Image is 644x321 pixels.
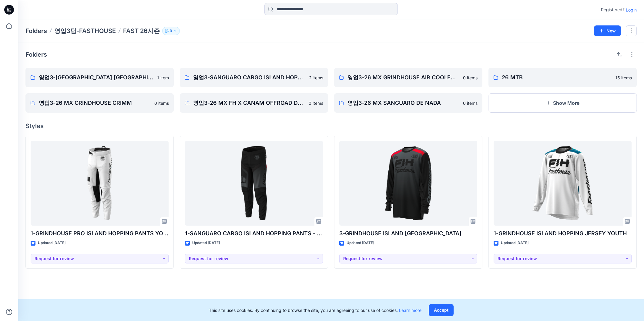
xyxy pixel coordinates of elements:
p: 1 item [157,74,169,81]
p: This site uses cookies. By continuing to browse the site, you are agreeing to our use of cookies. [209,307,421,313]
p: FAST 26시즌 [123,27,160,35]
a: 영업3-26 MX GRINDHOUSE AIR COOLED CLUB0 items [334,68,482,87]
p: Registered? [601,6,625,13]
p: 9 [170,28,172,34]
p: 1-GRINDHOUSE PRO ISLAND HOPPING PANTS YOUTH [31,229,169,238]
p: 1-GRINDHOUSE ISLAND HOPPING JERSEY YOUTH [494,229,632,238]
p: 영업3-SANGUARO CARGO ISLAND HOPPING PANTS [193,73,305,82]
a: 영업3-26 MX SANGUARO DE NADA0 items [334,93,482,113]
a: 26 MTB15 items [488,68,637,87]
a: 1-GRINDHOUSE PRO ISLAND HOPPING PANTS YOUTH [31,141,169,226]
p: 영업3-26 MX GRINDHOUSE GRIMM [39,99,151,107]
a: Folders [25,27,47,35]
p: 영업3-26 MX GRINDHOUSE AIR COOLED CLUB [347,73,459,82]
p: 0 items [463,74,478,81]
button: 9 [162,27,180,35]
p: Updated [DATE] [501,240,528,246]
p: 0 items [309,100,323,106]
a: 영업3-26 MX GRINDHOUSE GRIMM0 items [25,93,174,113]
p: 2 items [309,74,323,81]
p: 0 items [154,100,169,106]
button: Accept [429,304,454,316]
a: 영업3-[GEOGRAPHIC_DATA] [GEOGRAPHIC_DATA]1 item [25,68,174,87]
p: 영업3-26 MX FH X CANAM OFFROAD DUST [193,99,305,107]
p: 영업3-[GEOGRAPHIC_DATA] [GEOGRAPHIC_DATA] [39,73,153,82]
a: 영업3-26 MX FH X CANAM OFFROAD DUST0 items [180,93,328,113]
p: 3-GRINDHOUSE ISLAND [GEOGRAPHIC_DATA] [339,229,477,238]
p: Updated [DATE] [38,240,65,246]
a: 영업3-SANGUARO CARGO ISLAND HOPPING PANTS2 items [180,68,328,87]
a: 3-GRINDHOUSE ISLAND HOPPING JERSEY [339,141,477,226]
p: 26 MTB [502,73,612,82]
p: Updated [DATE] [192,240,220,246]
p: 15 items [615,74,632,81]
a: 1-SANGUARO CARGO ISLAND HOPPING PANTS - BLACK SUB [185,141,323,226]
button: Show More [488,93,637,113]
p: Login [626,7,637,13]
p: 0 items [463,100,478,106]
a: Learn more [399,308,421,313]
a: 영업3팀-FASTHOUSE [54,27,116,35]
button: New [594,25,621,36]
p: 1-SANGUARO CARGO ISLAND HOPPING PANTS - BLACK SUB [185,229,323,238]
h4: Styles [25,122,637,130]
p: 영업3-26 MX SANGUARO DE NADA [347,99,459,107]
h4: Folders [25,51,47,58]
p: Updated [DATE] [347,240,374,246]
a: 1-GRINDHOUSE ISLAND HOPPING JERSEY YOUTH [494,141,632,226]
